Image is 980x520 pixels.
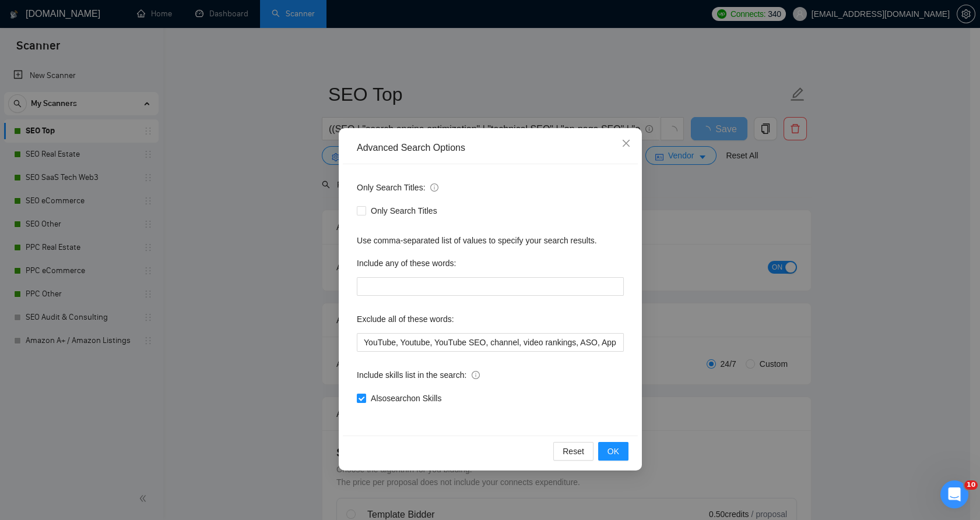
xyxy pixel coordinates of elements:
label: Exclude all of these words: [357,310,454,328]
button: OK [598,442,628,461]
span: Only Search Titles: [357,181,438,194]
span: Only Search Titles [366,204,442,217]
button: Close [610,128,642,160]
span: OK [607,445,619,458]
span: info-circle [472,371,480,379]
span: close [621,139,631,148]
span: Also search on Skills [366,392,446,405]
span: Include skills list in the search: [357,369,480,381]
div: Advanced Search Options [357,142,624,154]
div: Use comma-separated list of values to specify your search results. [357,234,624,247]
button: Reset [553,442,593,461]
span: Reset [563,445,584,458]
span: info-circle [430,183,438,192]
iframe: Intercom live chat [940,480,968,508]
label: Include any of these words: [357,254,456,273]
span: 10 [964,480,978,490]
